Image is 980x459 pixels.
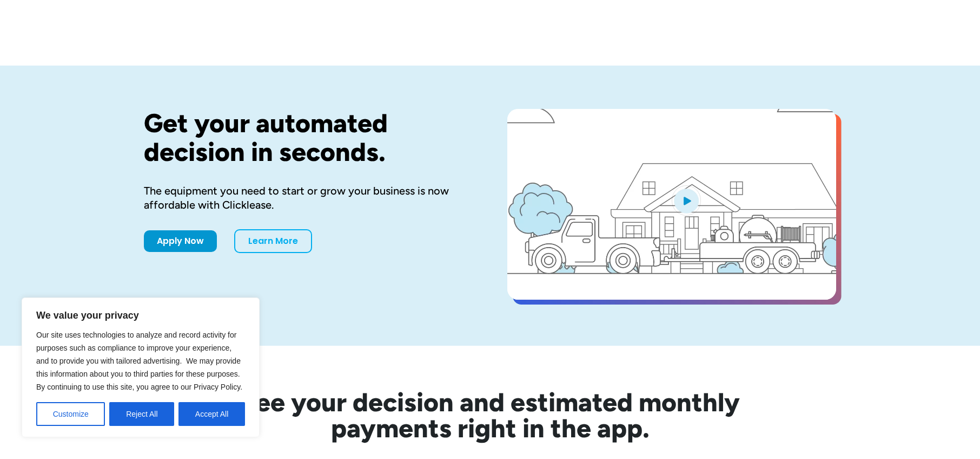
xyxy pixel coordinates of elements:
button: Accept All [178,402,245,426]
a: Apply Now [144,230,217,252]
div: We value your privacy [22,298,260,437]
span: Our site uses technologies to analyze and record activity for purposes such as compliance to impr... [36,331,242,391]
a: Learn More [234,229,312,253]
button: Customize [36,402,105,426]
div: The equipment you need to start or grow your business is now affordable with Clicklease. [144,184,473,212]
h2: See your decision and estimated monthly payments right in the app. [187,389,793,441]
a: open lightbox [507,109,836,300]
img: Blue play button logo on a light blue circular background [672,185,701,216]
button: Reject All [109,402,174,426]
p: We value your privacy [36,309,245,322]
h1: Get your automated decision in seconds. [144,109,473,166]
